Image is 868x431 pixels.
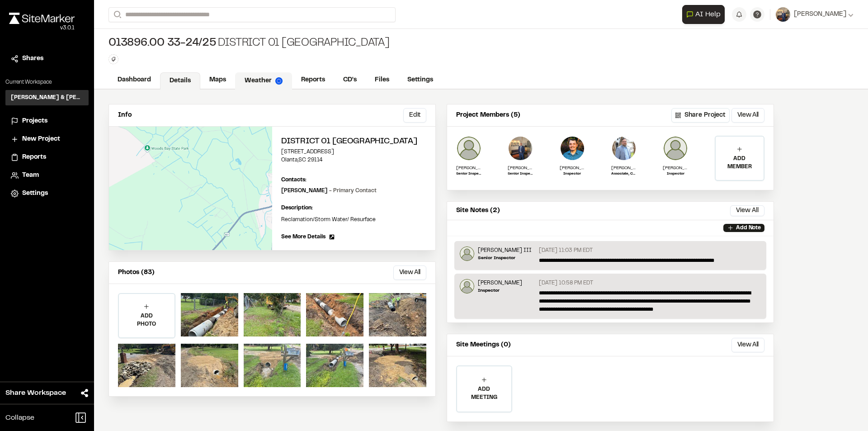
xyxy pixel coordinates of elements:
[22,152,46,162] span: Reports
[281,204,426,212] p: Description:
[108,54,118,64] button: Edit Tags
[731,338,764,352] button: View All
[329,189,377,193] span: - Primary Contact
[611,171,637,177] p: Associate, CEI
[11,171,83,180] a: Team
[22,171,39,180] span: Team
[682,5,728,24] div: Open AI Assistant
[108,36,390,51] div: District 01 [GEOGRAPHIC_DATA]
[776,7,790,22] img: User
[460,246,474,261] img: Glenn David Smoak III
[281,176,307,184] p: Contacts:
[456,171,481,177] p: Senior Inspector
[508,136,533,161] img: David W Hyatt
[671,108,730,123] button: Share Project
[539,279,593,287] p: [DATE] 10:58 PM EDT
[22,134,60,144] span: New Project
[560,136,585,161] img: Phillip Harrington
[281,233,325,241] span: See More Details
[119,312,175,328] p: ADD PHOTO
[281,156,426,164] p: Olanta , SC 29114
[731,108,764,123] button: View All
[200,71,235,89] a: Maps
[334,71,366,89] a: CD's
[366,71,398,89] a: Files
[22,54,43,64] span: Shares
[456,340,511,350] p: Site Meetings (0)
[663,171,688,177] p: Inspector
[682,5,725,24] button: Open AI Assistant
[275,77,283,85] img: precipai.png
[478,255,532,261] p: Senior Inspector
[292,71,334,89] a: Reports
[560,165,585,171] p: [PERSON_NAME]
[776,7,854,22] button: [PERSON_NAME]
[663,136,688,161] img: Jeb Crews
[281,148,426,156] p: [STREET_ADDRESS]
[478,246,532,255] p: [PERSON_NAME] III
[11,116,83,126] a: Projects
[5,412,34,423] span: Collapse
[730,205,764,216] button: View All
[11,152,83,162] a: Reports
[403,108,426,123] button: Edit
[5,78,89,86] p: Current Workspace
[611,136,637,161] img: J. Mike Simpson Jr., PE, PMP
[456,206,500,216] p: Site Notes (2)
[539,246,593,255] p: [DATE] 11:03 PM EDT
[456,165,481,171] p: [PERSON_NAME] III
[9,13,75,24] img: rebrand.png
[281,216,426,224] p: Reclamation/Storm Water/ Resurface
[716,155,764,171] p: ADD MEMBER
[235,72,292,90] a: Weather
[5,388,66,398] span: Share Workspace
[794,9,846,19] span: [PERSON_NAME]
[663,165,688,171] p: [PERSON_NAME]
[695,9,721,20] span: AI Help
[11,189,83,199] a: Settings
[457,385,511,402] p: ADD MEETING
[281,187,377,195] p: [PERSON_NAME]
[478,287,522,294] p: Inspector
[456,136,481,161] img: Glenn David Smoak III
[393,265,426,280] button: View All
[118,110,132,120] p: Info
[11,54,83,64] a: Shares
[281,136,426,148] h2: District 01 [GEOGRAPHIC_DATA]
[460,279,474,294] img: Jeb Crews
[736,224,761,232] p: Add Note
[560,171,585,177] p: Inspector
[108,71,160,89] a: Dashboard
[22,116,47,126] span: Projects
[456,110,520,120] p: Project Members (5)
[11,94,83,102] h3: [PERSON_NAME] & [PERSON_NAME] Inc.
[478,279,522,287] p: [PERSON_NAME]
[508,165,533,171] p: [PERSON_NAME]
[508,171,533,177] p: Senior Inspector
[11,134,83,144] a: New Project
[9,24,75,32] div: Oh geez...please don't...
[118,268,155,278] p: Photos (83)
[611,165,637,171] p: [PERSON_NAME] [PERSON_NAME], PE, PMP
[398,71,442,89] a: Settings
[160,72,200,90] a: Details
[108,7,125,22] button: Search
[108,36,216,51] span: 013896.00 33-24/25
[22,189,48,199] span: Settings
